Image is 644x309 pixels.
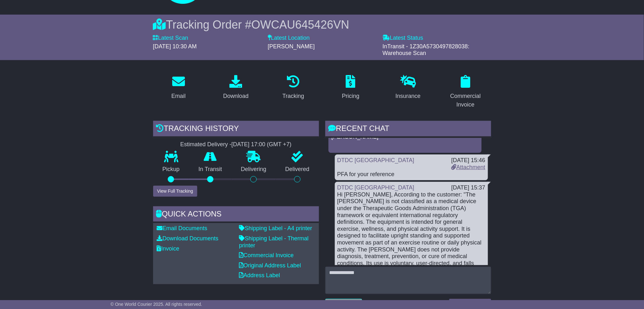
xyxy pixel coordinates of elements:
span: © One World Courier 2025. All rights reserved. [111,302,202,307]
a: Download [219,73,253,103]
div: Download [223,92,248,100]
div: Pricing [342,92,359,100]
a: Shipping Label - Thermal printer [239,235,309,249]
a: Attachment [451,164,485,170]
div: [DATE] 17:00 (GMT +7) [232,141,292,148]
p: Delivering [232,166,276,173]
p: Delivered [276,166,319,173]
a: Pricing [338,73,363,103]
a: Commercial Invoice [440,73,491,111]
a: Insurance [391,73,425,103]
a: Shipping Label - A4 printer [239,225,312,231]
div: [DATE] 15:37 [451,184,485,191]
div: Hi [PERSON_NAME], According to the customer: "The [PERSON_NAME] is not classified as a medical de... [337,191,485,294]
span: [DATE] 10:30 AM [153,43,197,50]
div: Insurance [396,92,421,100]
a: DTDC [GEOGRAPHIC_DATA] [337,157,414,163]
a: Commercial Invoice [239,252,294,258]
span: InTransit - 1Z30A5730497828038: Warehouse Scan [383,43,470,57]
div: Tracking [282,92,304,100]
label: Latest Status [383,35,423,42]
a: Email Documents [157,225,207,231]
a: DTDC [GEOGRAPHIC_DATA] [337,184,414,191]
a: Invoice [157,245,180,252]
div: PFA for your reference [337,171,485,178]
span: [PERSON_NAME] [268,43,315,50]
a: Address Label [239,272,280,278]
div: Tracking Order # [153,18,491,31]
a: Original Address Label [239,262,301,269]
p: In Transit [189,166,232,173]
a: Email [167,73,190,103]
label: Latest Scan [153,35,188,42]
div: Estimated Delivery - [153,141,319,148]
a: Tracking [278,73,308,103]
span: OWCAU645426VN [251,18,349,31]
div: Quick Actions [153,206,319,223]
div: Commercial Invoice [444,92,487,109]
a: Download Documents [157,235,219,242]
div: [DATE] 15:46 [451,157,485,164]
div: RECENT CHAT [325,121,491,138]
p: Pickup [153,166,189,173]
div: Email [171,92,186,100]
label: Latest Location [268,35,310,42]
button: View Full Tracking [153,186,197,197]
div: Tracking history [153,121,319,138]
